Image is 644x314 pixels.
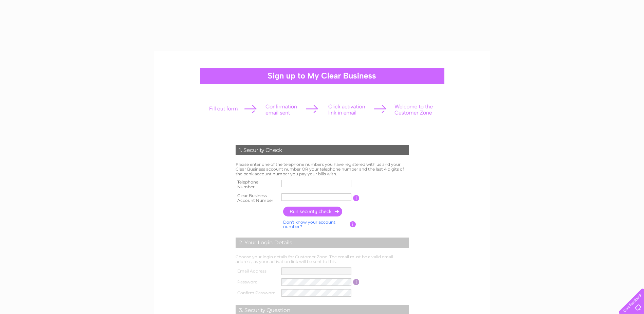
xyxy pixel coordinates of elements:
[353,195,360,201] input: Information
[234,277,280,287] th: Password
[236,238,409,248] div: 2. Your Login Details
[234,253,410,266] td: Choose your login details for Customer Zone. The email must be a valid email address, as your act...
[350,221,356,227] input: Information
[234,191,280,205] th: Clear Business Account Number
[353,279,360,285] input: Information
[283,220,335,229] a: Don't know your account number?
[234,266,280,277] th: Email Address
[234,287,280,298] th: Confirm Password
[236,145,409,155] div: 1. Security Check
[234,178,280,191] th: Telephone Number
[234,160,410,178] td: Please enter one of the telephone numbers you have registered with us and your Clear Business acc...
